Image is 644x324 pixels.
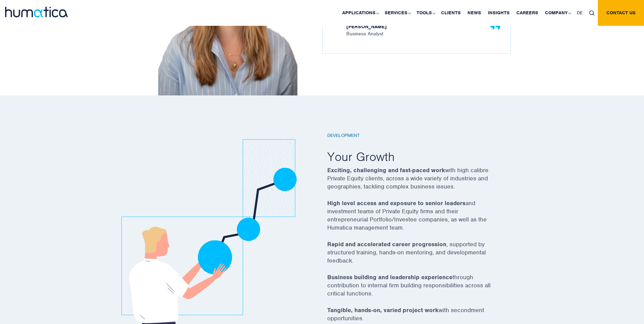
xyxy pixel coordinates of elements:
span: Business Analyst [346,24,493,36]
strong: [PERSON_NAME] [346,24,493,31]
p: and investment teams of Private Equity firms and their entrepreneurial Portfolio/Investee compani... [327,199,511,240]
strong: High level access and exposure to senior leaders [327,199,465,207]
p: with high calibre Private Equity clients, across a wide variety of industries and geographies, ta... [327,166,511,199]
span: DE [577,10,583,16]
img: logo [5,7,68,17]
img: search_icon [589,11,594,16]
strong: Business building and leadership experience [327,273,453,281]
strong: Exciting, challenging and fast-paced work [327,166,445,174]
strong: Tangible, hands-on, varied project work [327,306,439,314]
p: , supported by structured training, hands-on mentoring, and developmental feedback. [327,240,511,273]
strong: Rapid and accelerated career progression [327,240,446,248]
h2: Your Growth [327,149,511,164]
h6: Development [327,133,511,139]
p: through contribution to internal firm building responsibilities across all critical functions. [327,273,511,306]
